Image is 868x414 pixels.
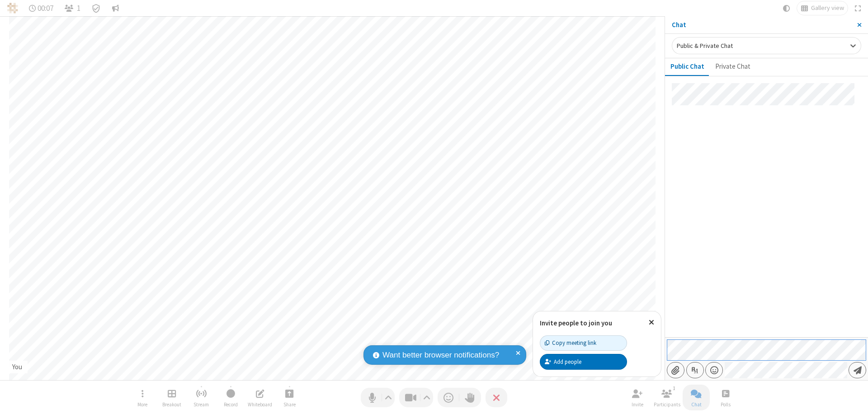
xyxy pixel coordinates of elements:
[108,1,123,15] button: Conversation
[61,1,84,15] button: Open participant list
[545,339,596,347] div: Copy meeting link
[670,384,678,392] div: 1
[283,402,296,407] span: Share
[217,385,244,410] button: Start recording
[224,402,238,407] span: Record
[683,385,710,410] button: Close chat
[677,42,733,50] span: Public & Private Chat
[851,1,865,15] button: Fullscreen
[486,388,507,407] button: End or leave meeting
[632,402,643,407] span: Invite
[705,362,723,378] button: Open menu
[779,1,794,15] button: Using system theme
[382,388,395,407] button: Audio settings
[129,385,156,410] button: Open menu
[162,402,181,407] span: Breakout
[686,362,704,378] button: Show formatting
[672,20,850,30] p: Chat
[158,385,185,410] button: Manage Breakout Rooms
[797,1,848,15] button: Change layout
[459,388,481,407] button: Raise hand
[77,4,80,13] span: 1
[710,58,756,75] button: Private Chat
[188,385,215,410] button: Start streaming
[7,3,18,14] img: QA Selenium DO NOT DELETE OR CHANGE
[540,319,612,327] label: Invite people to join you
[624,385,651,410] button: Invite participants (⌘+Shift+I)
[712,385,739,410] button: Open poll
[665,58,710,75] button: Public Chat
[361,388,395,407] button: Mute (⌘+Shift+A)
[540,354,627,369] button: Add people
[9,362,26,372] div: You
[399,388,433,407] button: Stop video (⌘+Shift+V)
[438,388,459,407] button: Send a reaction
[248,402,272,407] span: Whiteboard
[654,402,680,407] span: Participants
[850,16,868,33] button: Close sidebar
[246,385,274,410] button: Open shared whiteboard
[88,1,105,15] div: Meeting details Encryption enabled
[811,5,844,12] span: Gallery view
[276,385,303,410] button: Start sharing
[25,1,57,15] div: Timer
[653,385,680,410] button: Open participant list
[193,402,209,407] span: Stream
[691,402,702,407] span: Chat
[540,335,627,351] button: Copy meeting link
[421,388,433,407] button: Video setting
[137,402,147,407] span: More
[642,311,661,334] button: Close popover
[721,402,731,407] span: Polls
[382,349,499,361] span: Want better browser notifications?
[38,4,53,13] span: 00:07
[849,362,866,378] button: Send message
